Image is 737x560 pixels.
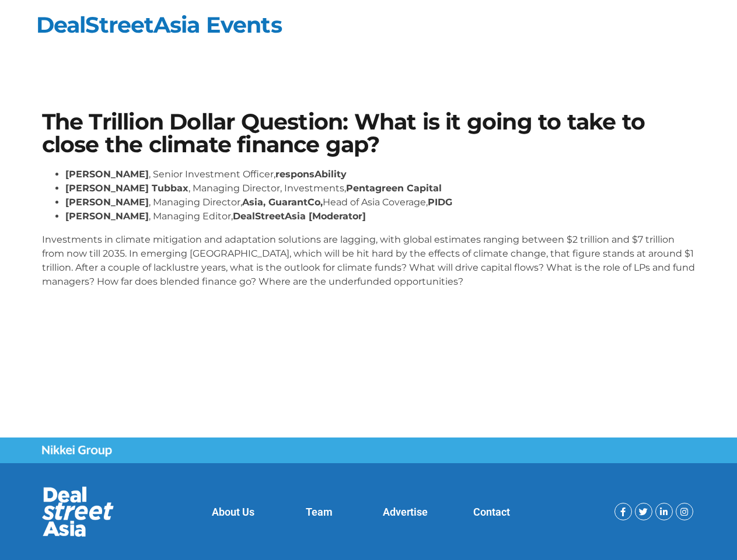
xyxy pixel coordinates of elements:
li: , Managing Director, Head of Asia Coverage, [65,195,696,209]
li: , Senior Investment Officer, [65,167,696,181]
h1: The Trillion Dollar Question: What is it going to take to close the climate finance gap? [42,111,696,156]
strong: responsAbility [275,169,347,180]
a: Team [306,506,333,518]
a: DealStreetAsia Events [36,11,282,38]
li: , Managing Director, Investments, [65,181,696,195]
strong: Pentagreen Capital [346,183,442,194]
strong: [PERSON_NAME] [65,211,149,222]
a: About Us [212,506,254,518]
p: Investments in climate mitigation and adaptation solutions are lagging, with global estimates ran... [42,233,696,289]
strong: [PERSON_NAME] Tubbax [65,183,188,194]
a: Advertise [383,506,428,518]
strong: PIDG [428,197,452,208]
strong: Asia, GuarantCo, [242,197,323,208]
img: Nikkei Group [42,445,112,457]
strong: [PERSON_NAME] [65,197,149,208]
a: Contact [473,506,510,518]
strong: [PERSON_NAME] [65,169,149,180]
li: , Managing Editor, [65,209,696,223]
strong: DealStreetAsia [Moderator] [233,211,366,222]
